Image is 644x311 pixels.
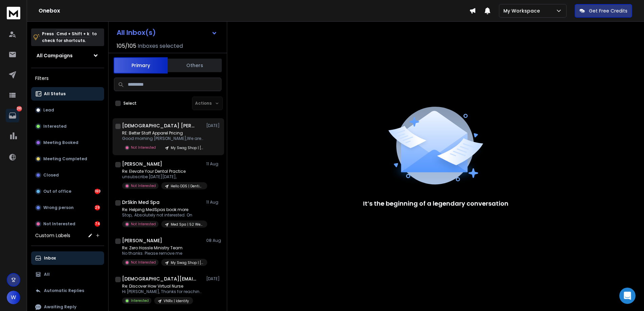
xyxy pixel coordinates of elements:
[131,145,156,150] p: Not Interested
[43,107,54,113] p: Lead
[122,169,203,174] p: Re: Elevate Your Dental Practice
[43,124,67,129] p: Interested
[122,199,160,206] h1: DrSkin Med Spa
[44,91,66,97] p: All Status
[43,156,87,162] p: Meeting Completed
[31,217,104,231] button: Not Interested74
[122,174,203,180] p: unsubscribe [DATE][DATE],
[117,29,156,36] h1: All Inbox(s)
[168,58,222,73] button: Others
[42,30,97,44] p: Press to check for shortcuts.
[164,298,189,304] p: VNRx | Identify
[171,222,203,227] p: Med Spa | 52 Week Campaign
[43,140,78,145] p: Meeting Booked
[171,260,203,265] p: My Swag Shop | [DEMOGRAPHIC_DATA] | v2
[37,52,73,59] h1: All Campaigns
[95,205,100,210] div: 29
[206,238,221,243] p: 08 Aug
[17,106,22,111] p: 263
[122,245,203,251] p: Re: Zero Hassle Ministry Team
[122,251,203,256] p: No thanks. Please remove me
[31,120,104,133] button: Interested
[122,161,162,167] h1: [PERSON_NAME]
[122,122,196,129] h1: [DEMOGRAPHIC_DATA] [PERSON_NAME] and [PERSON_NAME]
[31,103,104,117] button: Lead
[31,268,104,281] button: All
[31,49,104,62] button: All Campaigns
[31,251,104,265] button: Inbox
[44,272,50,277] p: All
[31,87,104,101] button: All Status
[43,205,74,210] p: Wrong person
[123,101,137,106] label: Select
[7,291,20,304] button: W
[122,136,203,141] p: Good morning [PERSON_NAME],We are a
[95,221,100,227] div: 74
[131,260,156,265] p: Not Interested
[35,232,70,239] h3: Custom Labels
[122,212,203,218] p: Stop,. Absolutely not interested. On
[31,152,104,166] button: Meeting Completed
[44,288,84,293] p: Automatic Replies
[206,200,221,205] p: 11 Aug
[43,221,75,227] p: Not Interested
[122,275,196,282] h1: [DEMOGRAPHIC_DATA][EMAIL_ADDRESS][DOMAIN_NAME]
[122,237,162,244] h1: [PERSON_NAME]
[117,42,136,50] span: 105 / 105
[7,7,20,19] img: logo
[575,4,632,18] button: Get Free Credits
[206,161,221,167] p: 11 Aug
[171,145,203,150] p: My Swag Shop | [DEMOGRAPHIC_DATA] | v2
[43,189,71,194] p: Out of office
[44,255,56,261] p: Inbox
[6,109,19,122] a: 263
[589,7,627,14] p: Get Free Credits
[171,184,203,189] p: Hello DDS | Dentists & Dental Practices
[122,289,203,294] p: Hi [PERSON_NAME], Thanks for reaching out!
[363,199,508,208] p: It’s the beginning of a legendary conversation
[31,168,104,182] button: Closed
[111,26,223,39] button: All Inbox(s)
[114,57,168,74] button: Primary
[31,74,104,83] h3: Filters
[122,284,203,289] p: Re: Discover How Virtual Nurse
[31,284,104,297] button: Automatic Replies
[619,288,636,304] div: Open Intercom Messenger
[138,42,183,50] h3: Inboxes selected
[43,172,59,178] p: Closed
[44,304,76,310] p: Awaiting Reply
[122,207,203,212] p: Re: Helping MedSpas book more
[131,298,149,303] p: Interested
[503,7,543,14] p: My Workspace
[131,183,156,188] p: Not Interested
[55,30,90,38] span: Cmd + Shift + k
[95,189,100,194] div: 160
[131,222,156,227] p: Not Interested
[206,123,221,128] p: [DATE]
[39,7,469,15] h1: Onebox
[31,201,104,214] button: Wrong person29
[206,276,221,282] p: [DATE]
[31,136,104,149] button: Meeting Booked
[31,185,104,198] button: Out of office160
[122,130,203,136] p: RE: Better Staff Apparel Pricing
